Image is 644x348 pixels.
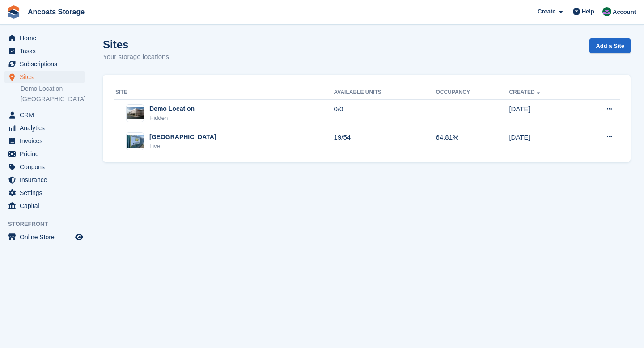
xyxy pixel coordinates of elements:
td: 19/54 [334,127,436,155]
a: menu [4,45,85,57]
a: menu [4,135,85,147]
span: Insurance [20,174,73,186]
span: Account [613,8,636,17]
a: menu [4,174,85,186]
span: Coupons [20,161,73,173]
a: menu [4,161,85,173]
img: Image of Manchester site [127,135,144,148]
div: Live [149,142,216,151]
th: Site [114,85,334,100]
th: Occupancy [436,85,509,100]
span: Home [20,32,73,44]
span: Tasks [20,45,73,57]
div: Hidden [149,114,195,123]
span: Online Store [20,231,73,243]
span: Storefront [8,220,89,229]
a: Preview store [74,232,85,242]
a: menu [4,32,85,44]
a: Add a Site [589,38,631,53]
span: Subscriptions [20,58,73,70]
td: 64.81% [436,127,509,155]
span: Invoices [20,135,73,147]
span: Capital [20,199,73,212]
a: menu [4,71,85,83]
span: Help [582,7,594,16]
img: Image of Demo Location site [127,107,144,119]
a: menu [4,199,85,212]
td: 0/0 [334,99,436,127]
a: menu [4,122,85,134]
p: Your storage locations [103,52,169,62]
a: menu [4,109,85,121]
span: Pricing [20,148,73,160]
span: Settings [20,187,73,199]
a: menu [4,58,85,70]
h1: Sites [103,38,169,51]
div: Demo Location [149,104,195,114]
a: Ancoats Storage [24,4,88,19]
a: menu [4,231,85,243]
span: Analytics [20,122,73,134]
span: CRM [20,109,73,121]
a: menu [4,187,85,199]
a: menu [4,148,85,160]
a: Demo Location [21,85,85,93]
span: Create [538,7,555,16]
a: Created [509,89,542,95]
span: Sites [20,71,73,83]
div: [GEOGRAPHIC_DATA] [149,132,216,142]
th: Available Units [334,85,436,100]
td: [DATE] [509,127,579,155]
td: [DATE] [509,99,579,127]
img: stora-icon-8386f47178a22dfd0bd8f6a31ec36ba5ce8667c1dd55bd0f319d3a0aa187defe.svg [7,5,21,19]
a: [GEOGRAPHIC_DATA] [21,95,85,103]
